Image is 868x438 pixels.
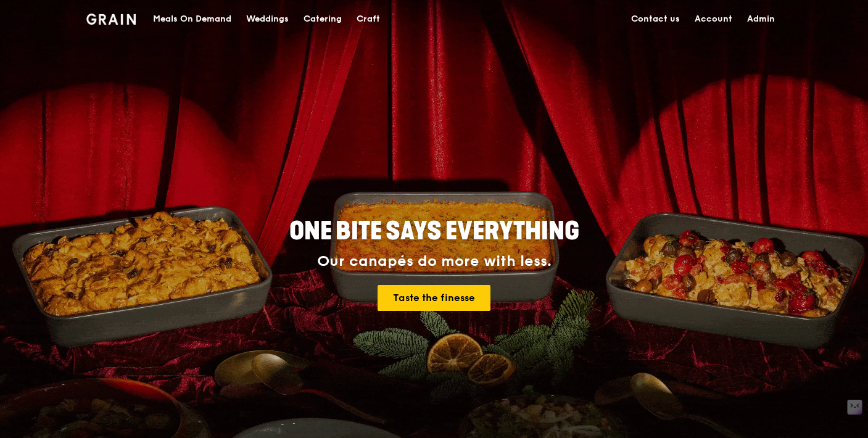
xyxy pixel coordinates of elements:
img: Grain [86,14,136,25]
div: Weddings [246,1,289,38]
a: Account [687,1,740,38]
div: Craft [357,1,380,38]
a: Weddings [239,1,296,38]
span: ONE BITE SAYS EVERYTHING [289,217,579,246]
a: Craft [349,1,387,38]
div: Meals On Demand [153,1,231,38]
a: Contact us [624,1,687,38]
a: Taste the finesse [378,285,490,311]
div: Catering [304,1,342,38]
a: Admin [740,1,782,38]
a: Catering [296,1,349,38]
div: Our canapés do more with less. [212,253,656,270]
